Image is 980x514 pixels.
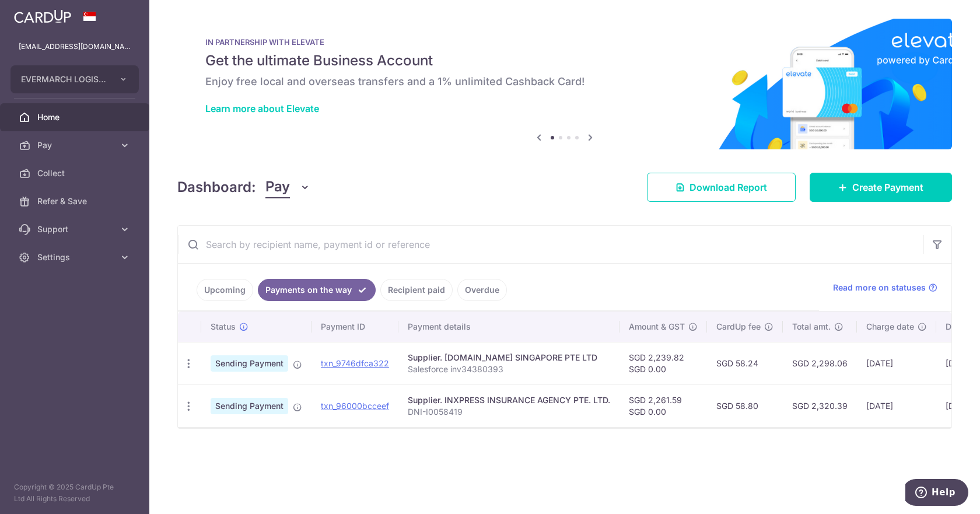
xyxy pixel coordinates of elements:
span: Pay [37,139,114,151]
p: Salesforce inv34380393 [408,363,610,375]
td: SGD 58.80 [707,384,783,427]
span: Support [37,223,114,235]
div: Supplier. [DOMAIN_NAME] SINGAPORE PTE LTD [408,352,610,363]
button: EVERMARCH LOGISTICS (S) PTE LTD [10,65,139,93]
img: CardUp [14,9,71,23]
a: txn_9746dfca322 [321,358,389,368]
span: Home [37,111,114,123]
span: CardUp fee [716,321,761,333]
td: [DATE] [857,384,936,427]
span: Amount & GST [629,321,685,333]
a: Overdue [457,279,507,301]
span: Create Payment [852,180,923,194]
th: Payment details [398,312,619,342]
a: Recipient paid [380,279,453,301]
td: SGD 2,239.82 SGD 0.00 [619,342,707,384]
span: Collect [37,167,114,179]
span: Refer & Save [37,195,114,207]
a: Create Payment [810,173,952,202]
span: Total amt. [792,321,831,333]
span: Charge date [866,321,914,333]
div: Supplier. INXPRESS INSURANCE AGENCY PTE. LTD. [408,394,610,406]
img: Renovation banner [177,19,952,149]
td: SGD 58.24 [707,342,783,384]
a: Download Report [647,173,796,202]
span: Sending Payment [211,398,288,414]
td: SGD 2,298.06 [783,342,857,384]
a: Payments on the way [258,279,376,301]
span: Sending Payment [211,355,288,372]
span: Status [211,321,236,333]
span: EVERMARCH LOGISTICS (S) PTE LTD [21,74,107,85]
h6: Enjoy free local and overseas transfers and a 1% unlimited Cashback Card! [205,75,924,89]
p: IN PARTNERSHIP WITH ELEVATE [205,37,924,47]
button: Pay [265,176,310,198]
span: Settings [37,251,114,263]
iframe: Opens a widget where you can find more information [905,479,968,508]
td: [DATE] [857,342,936,384]
input: Search by recipient name, payment id or reference [178,226,923,263]
a: txn_96000bcceef [321,401,389,411]
a: Upcoming [197,279,253,301]
td: SGD 2,261.59 SGD 0.00 [619,384,707,427]
a: Read more on statuses [833,282,937,293]
a: Learn more about Elevate [205,103,319,114]
p: DNI-I0058419 [408,406,610,418]
h4: Dashboard: [177,177,256,198]
span: Pay [265,176,290,198]
p: [EMAIL_ADDRESS][DOMAIN_NAME] [19,41,131,53]
td: SGD 2,320.39 [783,384,857,427]
span: Download Report [689,180,767,194]
h5: Get the ultimate Business Account [205,51,924,70]
span: Read more on statuses [833,282,926,293]
th: Payment ID [311,312,398,342]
